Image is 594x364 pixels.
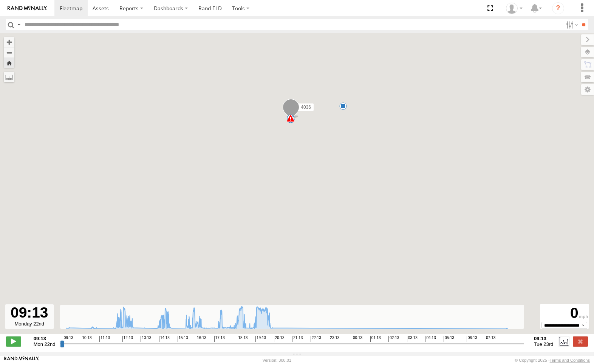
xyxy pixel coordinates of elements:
[534,336,553,341] strong: 09:13
[515,358,590,362] div: © Copyright 2025 -
[292,336,303,342] span: 21:13
[122,336,133,342] span: 12:13
[16,19,22,30] label: Search Query
[444,336,454,342] span: 05:13
[99,336,110,342] span: 11:13
[550,358,590,362] a: Terms and Conditions
[4,72,14,82] label: Measure
[552,2,564,14] i: ?
[196,336,206,342] span: 16:13
[311,336,321,342] span: 22:13
[534,341,553,347] span: Tue 23rd Sep 2025
[178,336,188,342] span: 15:13
[425,336,436,342] span: 04:13
[81,336,91,342] span: 10:13
[34,341,56,347] span: Mon 22nd Sep 2025
[141,336,151,342] span: 13:13
[34,336,56,341] strong: 09:13
[370,336,381,342] span: 01:13
[388,336,399,342] span: 02:13
[8,6,47,11] img: rand-logo.svg
[63,336,73,342] span: 09:13
[329,336,339,342] span: 23:13
[4,37,14,47] button: Zoom in
[4,356,39,364] a: Visit our Website
[407,336,418,342] span: 03:13
[255,336,266,342] span: 19:13
[467,336,477,342] span: 06:13
[214,336,225,342] span: 17:13
[274,336,285,342] span: 20:13
[301,105,311,110] span: 4036
[159,336,170,342] span: 14:13
[4,58,14,68] button: Zoom Home
[541,305,588,321] div: 0
[563,19,579,30] label: Search Filter Options
[263,358,291,362] div: Version: 308.01
[6,336,21,346] label: Play/Stop
[503,3,525,14] div: Mike Seta
[581,84,594,95] label: Map Settings
[237,336,247,342] span: 18:13
[485,336,495,342] span: 07:13
[352,336,362,342] span: 00:13
[4,47,14,58] button: Zoom out
[573,336,588,346] label: Close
